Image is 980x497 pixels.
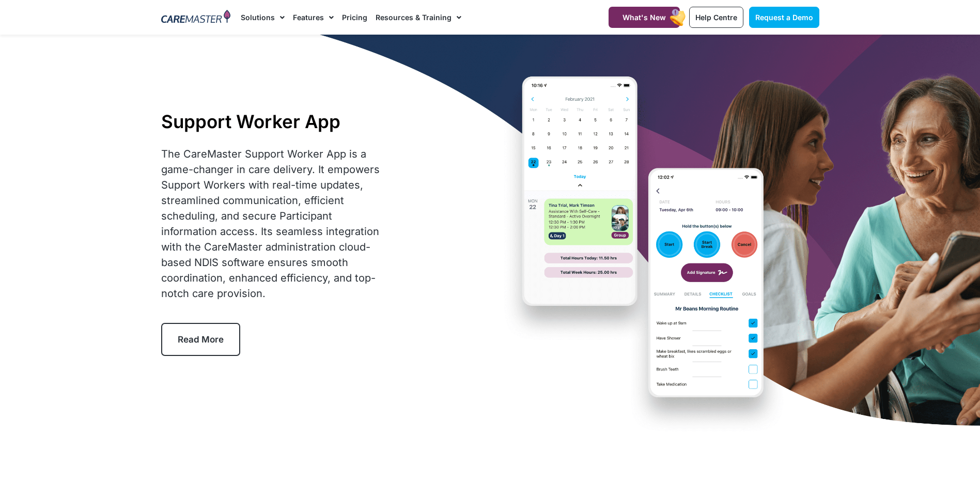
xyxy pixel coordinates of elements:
[695,13,737,22] span: Help Centre
[161,10,231,25] img: CareMaster Logo
[161,146,385,301] div: The CareMaster Support Worker App is a game-changer in care delivery. It empowers Support Workers...
[161,111,385,132] h1: Support Worker App
[161,323,240,356] a: Read More
[623,13,666,22] span: What's New
[749,7,819,28] a: Request a Demo
[178,334,224,345] span: Read More
[755,13,813,22] span: Request a Demo
[689,7,743,28] a: Help Centre
[609,7,680,28] a: What's New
